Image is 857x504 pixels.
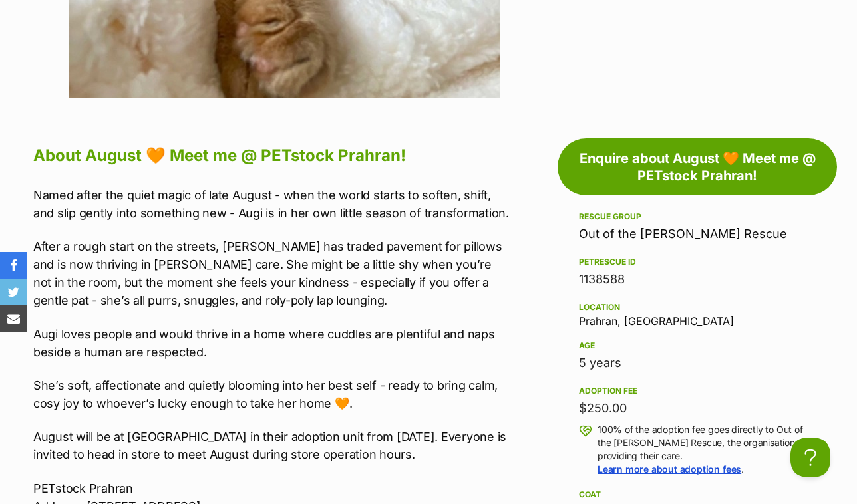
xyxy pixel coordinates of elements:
[579,227,787,241] a: Out of the [PERSON_NAME] Rescue
[579,257,816,267] div: PetRescue ID
[598,463,741,475] a: Learn more about adoption fees
[33,325,510,361] p: Augi loves people and would thrive in a home where cuddles are plentiful and naps beside a human ...
[579,399,816,418] div: $250.00
[579,340,816,351] div: Age
[579,354,816,372] div: 5 years
[33,376,510,412] p: She’s soft, affectionate and quietly blooming into her best self - ready to bring calm, cosy joy ...
[579,211,816,222] div: Rescue group
[33,141,510,170] h2: About August 🧡 Meet me @ PETstock Prahran!
[579,302,816,313] div: Location
[579,299,816,327] div: Prahran, [GEOGRAPHIC_DATA]
[33,186,510,222] p: Named after the quiet magic of late August - when the world starts to soften, shift, and slip gen...
[579,270,816,289] div: 1138588
[598,423,816,476] p: 100% of the adoption fee goes directly to Out of the [PERSON_NAME] Rescue, the organisation provi...
[790,438,830,477] iframe: Help Scout Beacon - Open
[558,138,837,195] a: Enquire about August 🧡 Meet me @ PETstock Prahran!
[33,237,510,309] p: After a rough start on the streets, [PERSON_NAME] has traded pavement for pillows and is now thri...
[579,386,816,396] div: Adoption fee
[33,428,510,463] p: August will be at [GEOGRAPHIC_DATA] in their adoption unit from [DATE]. Everyone is invited to he...
[579,489,816,500] div: Coat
